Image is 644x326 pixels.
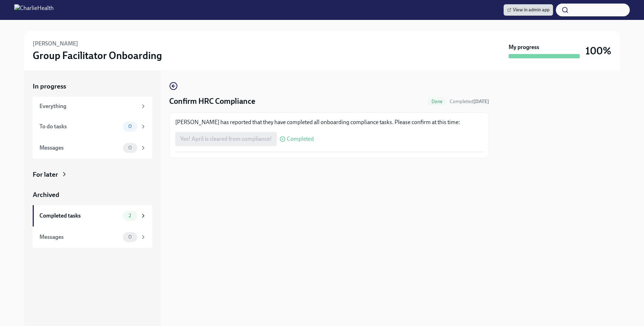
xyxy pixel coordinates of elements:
strong: [DATE] [473,98,489,105]
span: 2 [124,213,135,218]
a: For later [33,170,152,179]
div: Messages [39,233,120,241]
span: Completed [450,98,489,105]
span: Completed [287,136,314,142]
span: 0 [124,145,136,150]
a: To do tasks0 [33,116,152,137]
strong: My progress [509,43,539,51]
a: Messages0 [33,226,152,248]
p: [PERSON_NAME] has reported that they have completed all onboarding compliance tasks. Please confi... [175,118,483,126]
a: In progress [33,82,152,91]
div: Messages [39,144,120,152]
a: Completed tasks2 [33,205,152,226]
div: To do tasks [39,123,120,130]
h6: [PERSON_NAME] [33,40,78,48]
span: Done [427,99,447,104]
h3: Group Facilitator Onboarding [33,49,162,62]
span: September 29th, 2025 11:41 [450,98,489,105]
span: 0 [124,124,136,129]
span: 0 [124,234,136,240]
a: View in admin app [504,4,553,16]
h4: Confirm HRC Compliance [169,96,255,107]
h3: 100% [585,44,611,57]
div: Completed tasks [39,212,120,220]
a: Archived [33,190,152,199]
div: Everything [39,102,137,110]
div: For later [33,170,58,179]
span: View in admin app [507,6,549,14]
img: CharlieHealth [14,4,54,16]
a: Everything [33,97,152,116]
a: Messages0 [33,137,152,159]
